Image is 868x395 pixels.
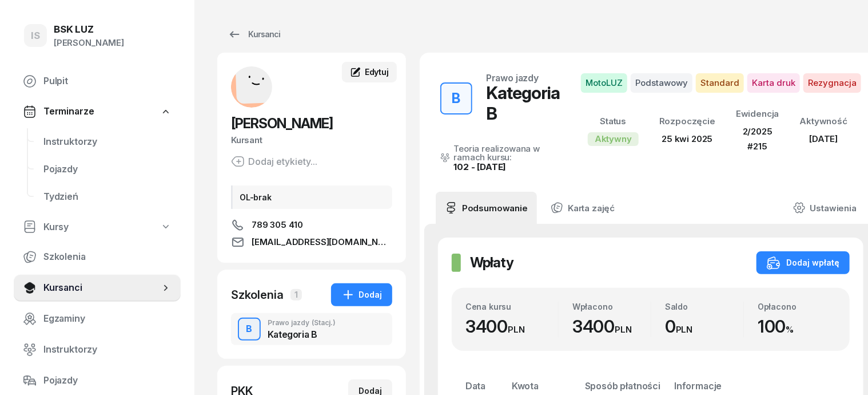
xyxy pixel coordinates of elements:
[252,235,392,249] span: [EMAIL_ADDRESS][DOMAIN_NAME]
[665,316,743,337] div: 0
[14,98,181,125] a: Terminarze
[43,250,172,264] span: Szkolenia
[217,23,290,46] a: Kursanci
[786,324,794,335] small: %
[231,115,333,132] span: [PERSON_NAME]
[34,156,181,183] a: Pojazdy
[231,235,392,249] a: [EMAIL_ADDRESS][DOMAIN_NAME]
[14,305,181,333] a: Egzaminy
[736,106,779,121] div: Ewidencja
[631,73,692,93] span: Podstawowy
[486,73,539,82] div: Prawo jazdy
[268,319,336,326] div: Prawo jazdy
[31,31,40,41] span: IS
[341,288,382,302] div: Dodaj
[659,114,715,129] div: Rozpoczęcie
[43,281,160,295] span: Kursanci
[43,220,69,235] span: Kursy
[588,132,639,146] div: Aktywny
[268,330,336,339] div: Kategoria B
[440,82,472,114] button: B
[43,104,94,119] span: Terminarze
[581,73,627,93] span: MotoLUZ
[581,73,861,93] button: MotoLUZPodstawowyStandardKarta drukRezygnacja
[54,35,124,50] div: [PERSON_NAME]
[465,302,558,311] div: Cena kursu
[43,74,172,89] span: Pulpit
[696,73,744,93] span: Standard
[800,132,848,147] div: [DATE]
[541,192,624,224] a: Karta zajęć
[803,73,861,93] span: Rezygnacja
[465,316,558,337] div: 3400
[508,324,525,335] small: PLN
[342,62,397,82] a: Edytuj
[14,243,181,271] a: Szkolenia
[14,367,181,394] a: Pojazdy
[758,316,836,337] div: 100
[43,342,172,357] span: Instruktorzy
[252,218,303,232] span: 789 305 410
[747,73,800,93] span: Karta druk
[758,302,836,311] div: Opłacono
[784,192,866,224] a: Ustawienia
[14,68,181,95] a: Pulpit
[665,302,743,311] div: Saldo
[572,316,651,337] div: 3400
[331,283,392,306] button: Dodaj
[436,192,537,224] a: Podsumowanie
[743,126,773,152] span: 2/2025 #215
[242,319,257,339] div: B
[486,82,560,124] div: Kategoria B
[448,87,465,110] div: B
[14,214,181,240] a: Kursy
[231,218,392,232] a: 789 305 410
[290,289,302,301] span: 1
[767,256,839,270] div: Dodaj wpłatę
[676,324,693,335] small: PLN
[43,311,172,326] span: Egzaminy
[34,128,181,156] a: Instruktorzy
[231,185,392,209] div: OL-brak
[34,183,181,211] a: Tydzień
[365,67,389,77] span: Edytuj
[312,319,336,326] span: (Stacj.)
[470,254,513,272] h2: Wpłaty
[615,324,632,335] small: PLN
[43,135,172,149] span: Instruktorzy
[453,144,560,161] div: Teoria realizowana w ramach kursu:
[54,25,124,34] div: BSK LUZ
[588,114,639,129] div: Status
[231,155,317,168] button: Dodaj etykiety...
[231,287,284,303] div: Szkolenia
[231,133,392,148] div: Kursant
[43,189,172,204] span: Tydzień
[228,27,280,41] div: Kursanci
[572,302,651,311] div: Wpłacono
[453,161,506,172] a: 102 - [DATE]
[231,313,392,345] button: BPrawo jazdy(Stacj.)Kategoria B
[238,318,261,341] button: B
[14,274,181,302] a: Kursanci
[800,114,848,129] div: Aktywność
[14,336,181,364] a: Instruktorzy
[756,251,850,274] button: Dodaj wpłatę
[662,133,712,144] span: 25 kwi 2025
[43,373,172,388] span: Pojazdy
[43,162,172,177] span: Pojazdy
